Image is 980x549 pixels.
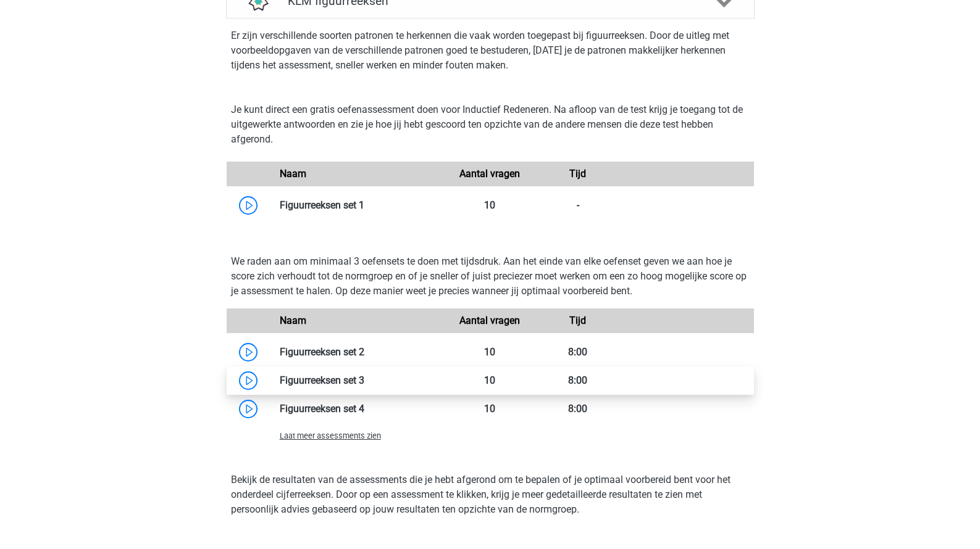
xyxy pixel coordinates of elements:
[534,313,622,328] div: Tijd
[270,167,446,181] div: Naam
[446,167,534,181] div: Aantal vragen
[270,345,446,360] div: Figuurreeksen set 2
[270,198,446,213] div: Figuurreeksen set 1
[270,402,446,416] div: Figuurreeksen set 4
[534,167,622,181] div: Tijd
[231,254,750,299] p: We raden aan om minimaal 3 oefensets te doen met tijdsdruk. Aan het einde van elke oefenset geven...
[446,313,534,328] div: Aantal vragen
[231,473,750,517] p: Bekijk de resultaten van de assessments die je hebt afgerond om te bepalen of je optimaal voorber...
[270,313,446,328] div: Naam
[270,373,446,388] div: Figuurreeksen set 3
[231,28,750,73] p: Er zijn verschillende soorten patronen te herkennen die vaak worden toegepast bij figuurreeksen. ...
[231,102,750,147] p: Je kunt direct een gratis oefenassessment doen voor Inductief Redeneren. Na afloop van de test kr...
[280,431,381,440] span: Laat meer assessments zien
